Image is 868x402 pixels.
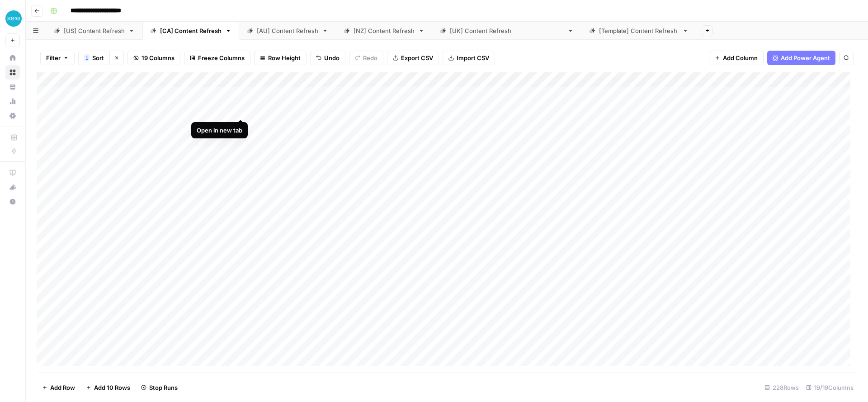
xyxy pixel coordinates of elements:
span: Import CSV [457,53,489,62]
button: Freeze Columns [184,51,250,65]
span: 19 Columns [142,53,175,62]
button: Add 10 Rows [80,380,136,395]
span: Export CSV [401,53,433,62]
button: 1Sort [78,51,109,65]
div: [Template] Content Refresh [599,26,679,35]
button: Row Height [254,51,307,65]
span: Redo [363,53,377,62]
span: Sort [92,53,104,62]
a: [NZ] Content Refresh [336,22,432,40]
div: 1 [84,54,90,61]
button: Stop Runs [136,380,183,395]
a: [US] Content Refresh [46,22,142,40]
div: [US] Content Refresh [64,26,125,35]
span: Row Height [268,53,301,62]
img: XeroOps Logo [5,10,22,27]
button: 19 Columns [127,51,180,65]
button: Workspace: XeroOps [5,7,20,30]
a: Usage [5,94,20,109]
button: What's new? [5,180,20,194]
a: [[GEOGRAPHIC_DATA]] Content Refresh [432,22,581,40]
a: [Template] Content Refresh [581,22,696,40]
button: Add Column [709,51,764,65]
div: What's new? [6,180,19,194]
div: [AU] Content Refresh [257,26,318,35]
a: Home [5,51,20,65]
button: Add Power Agent [767,51,835,65]
a: [AU] Content Refresh [239,22,336,40]
span: Freeze Columns [198,53,245,62]
span: Add Power Agent [781,53,830,62]
span: Filter [46,53,61,62]
div: [NZ] Content Refresh [354,26,415,35]
div: 19/19 Columns [802,380,857,395]
a: Browse [5,65,20,80]
span: Add Row [50,383,75,392]
div: [[GEOGRAPHIC_DATA]] Content Refresh [450,26,564,35]
button: Filter [40,51,75,65]
span: Undo [324,53,340,62]
span: Add Column [723,53,758,62]
span: Add 10 Rows [94,383,130,392]
div: Open in new tab [197,126,242,135]
div: [CA] Content Refresh [160,26,222,35]
span: 1 [85,54,88,61]
div: 228 Rows [761,380,802,395]
a: [CA] Content Refresh [142,22,239,40]
button: Redo [349,51,383,65]
button: Export CSV [387,51,439,65]
a: AirOps Academy [5,166,20,180]
button: Help + Support [5,194,20,209]
span: Stop Runs [149,383,178,392]
button: Add Row [37,380,80,395]
button: Undo [310,51,345,65]
a: Your Data [5,80,20,94]
a: Settings [5,109,20,123]
button: Import CSV [443,51,495,65]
